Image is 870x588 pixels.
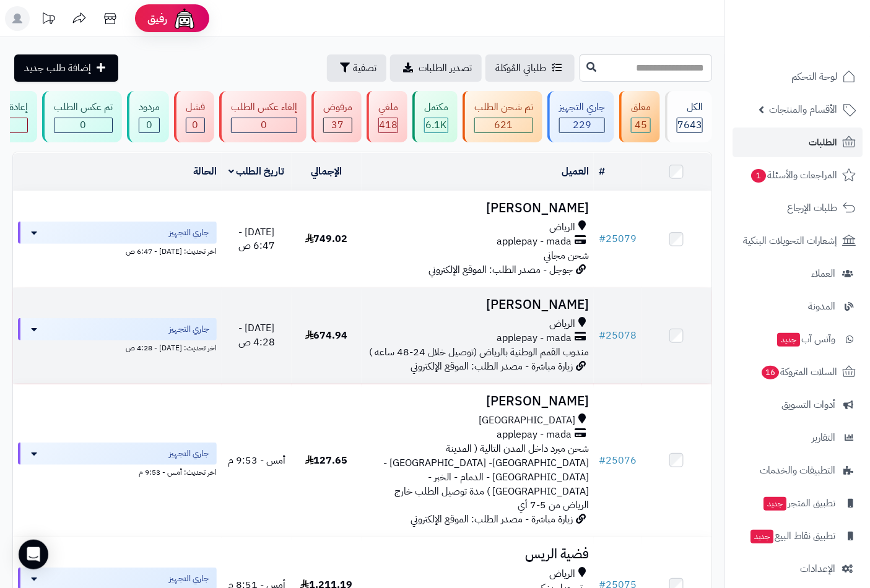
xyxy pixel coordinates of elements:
span: طلباتي المُوكلة [495,61,546,76]
a: لوحة التحكم [733,62,863,92]
span: جاري التجهيز [169,447,209,460]
span: # [599,231,606,246]
img: logo-2.png [786,9,858,35]
span: 6.1K [426,118,447,132]
div: 0 [54,118,112,132]
div: ملغي [378,100,398,115]
span: لوحة التحكم [791,68,837,85]
span: [DATE] - 6:47 ص [238,225,275,254]
span: جاري التجهيز [169,323,209,335]
div: 621 [475,118,533,132]
span: 16 [761,365,780,380]
div: مكتمل [424,100,448,115]
span: التقارير [812,429,835,446]
h3: فضية الريس [367,547,589,561]
a: تم عكس الطلب 0 [40,91,124,142]
span: 127.65 [305,453,348,468]
a: أدوات التسويق [733,390,863,420]
span: 1 [750,168,767,183]
span: الأقسام والمنتجات [769,101,837,118]
span: السلات المتروكة [760,363,837,381]
a: العملاء [733,259,863,288]
div: معلق [631,100,651,115]
span: الرياض [549,317,575,331]
a: المدونة [733,292,863,321]
span: 45 [635,118,647,132]
span: الرياض [549,567,575,581]
span: الطلبات [809,134,837,151]
a: #25076 [599,453,637,468]
a: تم شحن الطلب 621 [460,91,545,142]
span: التطبيقات والخدمات [760,462,835,479]
span: أدوات التسويق [781,396,835,413]
span: 0 [80,118,87,132]
span: # [599,328,606,343]
a: #25079 [599,231,637,246]
div: 45 [632,118,650,132]
a: طلباتي المُوكلة [485,54,575,82]
span: 0 [261,118,268,132]
h3: [PERSON_NAME] [367,298,589,312]
div: الكل [677,100,703,115]
img: ai-face.png [172,6,197,31]
div: مردود [139,100,160,115]
span: applepay - mada [497,428,572,442]
span: 418 [379,118,398,132]
span: جاري التجهيز [169,227,209,239]
a: #25078 [599,328,637,343]
span: إضافة طلب جديد [24,61,91,76]
span: 621 [495,118,513,132]
div: 229 [560,118,604,132]
span: رفيق [147,11,167,26]
span: [DATE] - 4:28 ص [238,321,275,350]
span: شحن مبرد داخل المدن التالية ( المدينة [GEOGRAPHIC_DATA]- [GEOGRAPHIC_DATA] - [GEOGRAPHIC_DATA] - ... [383,441,589,512]
span: 0 [193,118,199,132]
a: مرفوض 37 [309,91,364,142]
div: 0 [232,118,297,132]
a: الحالة [193,164,217,179]
a: المراجعات والأسئلة1 [733,160,863,190]
span: 674.94 [305,328,348,343]
a: تاريخ الطلب [228,164,285,179]
a: تطبيق المتجرجديد [733,488,863,518]
a: التقارير [733,423,863,452]
span: 229 [573,118,591,132]
a: العميل [562,164,589,179]
div: 6126 [425,118,448,132]
span: 749.02 [305,231,348,246]
span: زيارة مباشرة - مصدر الطلب: الموقع الإلكتروني [411,359,573,374]
div: جاري التجهيز [559,100,605,115]
a: طلبات الإرجاع [733,193,863,223]
div: اخر تحديث: أمس - 9:53 م [18,465,217,478]
a: تحديثات المنصة [33,6,64,34]
span: جديد [777,333,800,347]
span: applepay - mada [497,331,572,345]
a: تصدير الطلبات [390,54,482,82]
div: فشل [186,100,205,115]
a: إلغاء عكس الطلب 0 [217,91,309,142]
div: 418 [379,118,398,132]
span: جوجل - مصدر الطلب: الموقع الإلكتروني [428,262,573,277]
span: 37 [332,118,344,132]
span: مندوب القمم الوطنية بالرياض (توصيل خلال 24-48 ساعه ) [369,345,589,360]
a: تطبيق نقاط البيعجديد [733,521,863,551]
span: الإعدادات [800,560,835,577]
span: وآتس آب [776,331,835,348]
a: الكل7643 [663,91,715,142]
span: جديد [763,497,786,511]
span: 7643 [677,118,702,132]
a: السلات المتروكة16 [733,357,863,387]
span: زيارة مباشرة - مصدر الطلب: الموقع الإلكتروني [411,512,573,527]
span: تطبيق نقاط البيع [749,527,835,545]
span: applepay - mada [497,235,572,249]
div: مرفوض [323,100,352,115]
div: تم شحن الطلب [474,100,533,115]
a: إشعارات التحويلات البنكية [733,226,863,256]
span: تطبيق المتجر [762,495,835,512]
span: العملاء [811,265,835,282]
span: إشعارات التحويلات البنكية [743,232,837,249]
div: 0 [186,118,204,132]
div: تم عكس الطلب [54,100,113,115]
span: جديد [750,530,773,543]
span: طلبات الإرجاع [787,199,837,217]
